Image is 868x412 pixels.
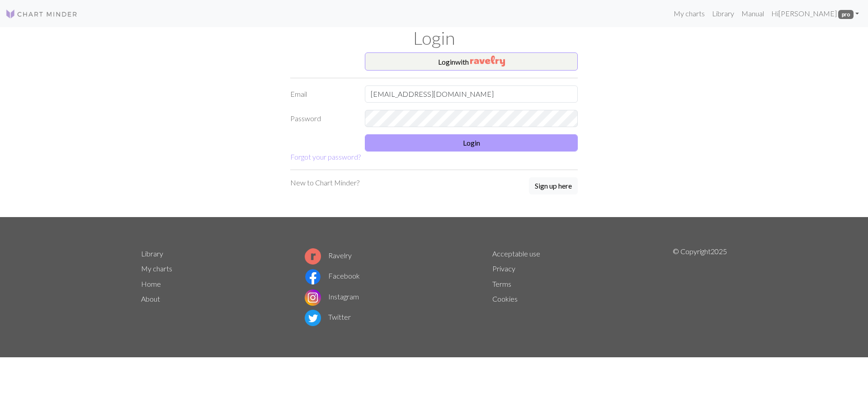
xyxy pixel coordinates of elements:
label: Password [285,110,359,127]
img: Twitter logo [305,310,321,326]
a: Instagram [305,292,359,301]
img: Instagram logo [305,289,321,306]
a: Manual [738,5,768,23]
span: pro [838,10,854,19]
a: Sign up here [529,177,578,195]
a: Library [141,249,163,258]
a: Ravelry [305,251,352,260]
a: Terms [492,279,511,288]
a: Cookies [492,294,518,303]
a: Home [141,279,161,288]
a: Library [708,5,738,23]
a: Facebook [305,271,360,280]
a: My charts [670,5,708,23]
img: Facebook logo [305,269,321,285]
label: Email [285,85,359,103]
a: Acceptable use [492,249,540,258]
h1: Login [136,27,732,49]
button: Sign up here [529,177,578,194]
button: Login [365,134,578,152]
a: My charts [141,264,172,273]
img: Ravelry [470,56,505,66]
img: Ravelry logo [305,248,321,265]
a: Privacy [492,264,515,273]
img: Logo [5,9,78,19]
p: New to Chart Minder? [290,177,359,188]
a: Twitter [305,313,351,321]
a: Hi[PERSON_NAME] pro [768,5,863,23]
button: Loginwith [365,52,578,71]
a: About [141,294,160,303]
a: Forgot your password? [290,152,361,161]
p: © Copyright 2025 [673,246,727,328]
